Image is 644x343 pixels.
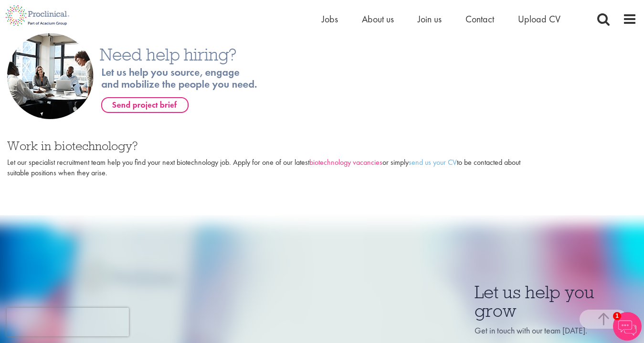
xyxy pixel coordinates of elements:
a: Upload CV [518,13,560,25]
iframe: reCAPTCHA [7,308,129,336]
img: Need help hiring? [7,33,294,119]
a: biotechnology vacancies [309,157,382,167]
a: Need help hiring? [7,71,294,81]
a: send us your CV [409,157,457,167]
img: Chatbot [613,312,642,341]
h3: Let us help you grow [475,283,637,320]
span: 1 [613,312,621,320]
p: Let our specialist recruitment team help you find your next biotechnology job. Apply for one of o... [7,157,529,179]
h3: Work in biotechnology? [7,140,529,152]
a: Join us [418,13,442,25]
a: About us [362,13,394,25]
a: Contact [465,13,494,25]
a: Jobs [322,13,338,25]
